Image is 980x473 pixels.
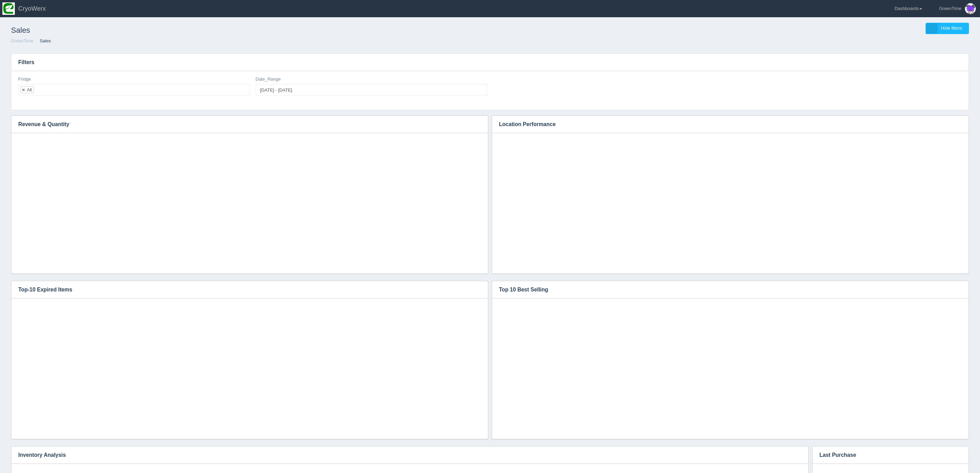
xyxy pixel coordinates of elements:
h3: Top-10 Expired Items [11,281,478,298]
span: CryoWerx [18,5,46,12]
h3: Location Performance [492,116,958,133]
label: Fridge [18,76,31,83]
label: Date_Range [256,76,281,83]
h3: Top 10 Best Selling [492,281,958,298]
h3: Inventory Analysis [11,446,798,464]
div: All [27,88,32,92]
img: Profile Picture [965,3,976,14]
a: Hide filters [926,23,969,34]
span: Hide filters [941,25,962,31]
img: so2zg2bv3y2ub16hxtjr.png [2,2,15,15]
h3: Last Purchase [813,446,958,464]
li: Sales [34,38,51,44]
div: GreenTime [939,2,961,16]
a: GreenTime [11,38,33,43]
h3: Revenue & Quantity [11,116,467,133]
h3: Filters [11,54,969,71]
h1: Sales [11,23,490,38]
